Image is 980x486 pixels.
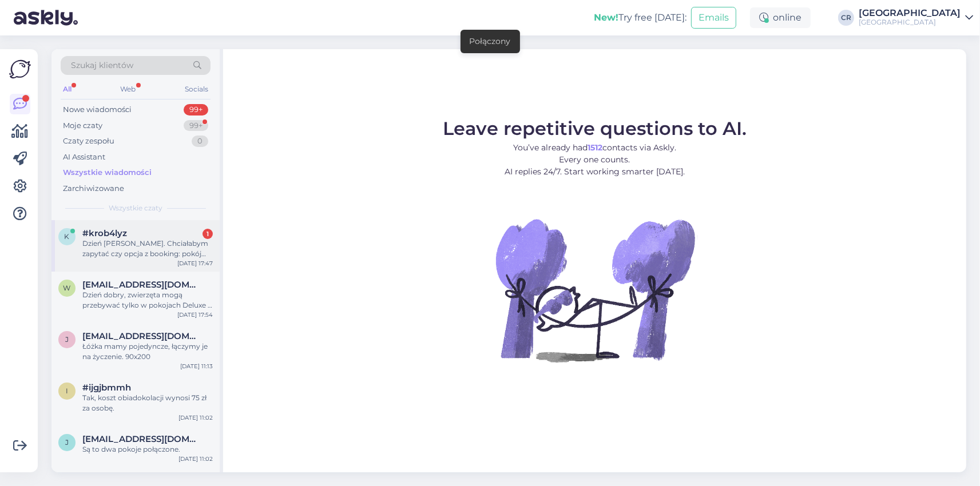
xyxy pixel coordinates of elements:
span: jitka.solomova@seznam.cz [82,434,201,444]
div: Try free [DATE]: [594,11,687,25]
img: Askly Logo [9,58,31,80]
div: Są to dwa pokoje połączone. [82,444,213,455]
span: wizaz.dominika@gmail.com [82,280,201,290]
a: [GEOGRAPHIC_DATA][GEOGRAPHIC_DATA] [859,9,973,27]
div: [DATE] 11:02 [178,455,213,463]
span: Wszystkie czaty [109,203,162,213]
div: Nowe wiadomości [63,104,132,115]
div: [DATE] 17:47 [177,259,213,268]
div: CR [838,10,854,26]
img: No Chat active [492,187,698,393]
div: Dzień dobry, zwierzęta mogą przebywać tylko w pokojach Deluxe i Double. [82,290,213,310]
div: 99+ [184,120,208,132]
div: [GEOGRAPHIC_DATA] [859,18,961,27]
div: Łóżka mamy pojedyncze, łączymy je na życzenie. 90x200 [82,341,213,362]
div: Wszystkie wiadomości [63,167,152,178]
div: [GEOGRAPHIC_DATA] [859,9,961,18]
div: [DATE] 17:54 [177,310,213,319]
div: Web [118,82,138,97]
button: Emails [691,7,736,29]
div: All [61,82,74,97]
span: w [64,284,71,292]
span: jitka.solomova@seznam.cz [82,331,201,341]
p: You’ve already had contacts via Askly. Every one counts. AI replies 24/7. Start working smarter [... [443,142,747,178]
span: Szukaj klientów [71,59,133,71]
span: j [65,335,69,344]
div: Czaty zespołu [63,136,114,147]
div: Połączony [470,35,511,47]
div: 99+ [184,104,208,115]
span: #ijgjbmmh [82,383,131,393]
span: j [65,438,69,447]
div: [DATE] 11:02 [178,413,213,422]
div: Dzień [PERSON_NAME]. Chciałabym zapytać czy opcja z booking: pokój dwuosobowy z 1 lub 2 łóżkami, ... [82,238,213,259]
div: Zarchiwizowane [63,183,124,194]
div: 1 [203,229,213,239]
div: online [750,7,811,28]
b: 1512 [588,142,602,153]
div: 0 [192,136,208,147]
div: [DATE] 11:13 [180,362,213,371]
div: Tak, koszt obiadokolacji wynosi 75 zł za osobę. [82,393,213,413]
span: Leave repetitive questions to AI. [443,117,747,140]
span: i [66,387,68,395]
span: #krob4lyz [82,228,127,238]
b: New! [594,12,618,23]
div: Socials [182,82,211,97]
div: AI Assistant [63,152,105,163]
span: k [65,232,70,241]
div: Moje czaty [63,120,102,132]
